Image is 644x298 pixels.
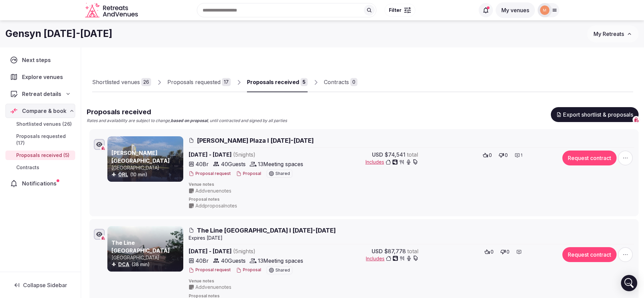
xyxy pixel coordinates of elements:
[247,78,299,86] div: Proposals received
[385,4,415,17] button: Filter
[221,257,246,265] span: 40 Guests
[118,261,129,267] a: DCA
[482,247,496,257] button: 0
[118,172,128,177] a: ORL
[22,73,66,81] span: Explore venues
[189,171,231,177] button: Proposal request
[5,132,75,148] a: Proposals requested (17)
[551,107,639,122] button: Export shortlist & proposals
[195,284,231,291] span: Add venue notes
[5,278,75,293] button: Collapse Sidebar
[621,275,637,291] div: Open Intercom Messenger
[562,151,617,165] button: Request contract
[22,179,59,187] span: Notifications
[5,70,75,84] a: Explore venues
[389,7,401,14] span: Filter
[587,25,639,42] button: My Retreats
[506,249,510,255] span: 0
[497,151,510,160] button: 0
[16,133,72,146] span: Proposals requested (17)
[491,249,494,255] span: 0
[385,151,406,159] span: $74,541
[16,121,72,127] span: Shortlisted venues (26)
[496,2,535,18] button: My venues
[372,247,383,255] span: USD
[23,282,67,289] span: Collapse Sidebar
[562,247,617,262] button: Request contract
[300,78,308,86] div: 5
[92,73,151,92] a: Shortlisted venues26
[189,235,634,241] div: Expire s [DATE]
[118,261,129,268] button: DCA
[233,151,255,158] span: ( 5 night s )
[275,172,290,176] span: Shared
[111,150,170,164] a: [PERSON_NAME][GEOGRAPHIC_DATA]
[324,73,357,92] a: Contracts0
[22,107,66,115] span: Compare & book
[521,153,522,158] span: 1
[85,3,139,18] svg: Retreats and Venues company logo
[221,160,246,168] span: 40 Guests
[167,78,221,86] div: Proposals requested
[505,152,508,159] span: 0
[275,268,290,272] span: Shared
[233,248,255,255] span: ( 5 night s )
[236,171,261,177] button: Proposal
[118,171,128,178] button: ORL
[5,176,75,191] a: Notifications
[111,239,170,254] a: The Line [GEOGRAPHIC_DATA]
[222,78,231,86] div: 17
[141,78,151,86] div: 26
[236,267,261,273] button: Proposal
[366,159,418,165] button: Includes
[22,90,61,98] span: Retreat details
[496,7,535,14] a: My venues
[87,107,287,117] h2: Proposals received
[16,152,69,159] span: Proposals received (5)
[384,247,406,255] span: $87,778
[350,78,357,86] div: 0
[5,53,75,67] a: Next steps
[189,278,634,284] span: Venue notes
[258,257,303,265] span: 13 Meeting spaces
[489,152,492,159] span: 0
[247,73,308,92] a: Proposals received5
[171,118,208,123] strong: based on proposal
[111,171,182,178] div: (10 min)
[87,118,287,124] p: Rates and availability are subject to change, , until contracted and signed by all parties
[407,247,418,255] span: total
[5,151,75,160] a: Proposals received (5)
[372,151,383,159] span: USD
[195,160,209,168] span: 40 Br
[189,247,308,255] span: [DATE] - [DATE]
[195,202,237,209] span: Add proposal notes
[16,164,39,171] span: Contracts
[195,257,209,265] span: 40 Br
[324,78,349,86] div: Contracts
[258,160,303,168] span: 13 Meeting spaces
[111,254,182,261] p: [GEOGRAPHIC_DATA]
[111,164,182,171] p: [GEOGRAPHIC_DATA]
[167,73,231,92] a: Proposals requested17
[189,182,634,187] span: Venue notes
[85,3,139,18] a: Visit the homepage
[197,136,314,145] span: [PERSON_NAME] Plaza I [DATE]-[DATE]
[498,247,512,257] button: 0
[111,261,182,268] div: (38 min)
[5,119,75,129] a: Shortlisted venues (26)
[540,5,549,15] img: marina
[407,151,418,159] span: total
[481,151,494,160] button: 0
[189,267,231,273] button: Proposal request
[197,226,336,235] span: The Line [GEOGRAPHIC_DATA] I [DATE]-[DATE]
[5,163,75,172] a: Contracts
[92,78,140,86] div: Shortlisted venues
[594,31,624,37] span: My Retreats
[22,56,54,64] span: Next steps
[195,187,231,194] span: Add venue notes
[366,255,418,262] button: Includes
[189,197,634,202] span: Proposal notes
[5,27,112,40] h1: Gensyn [DATE]-[DATE]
